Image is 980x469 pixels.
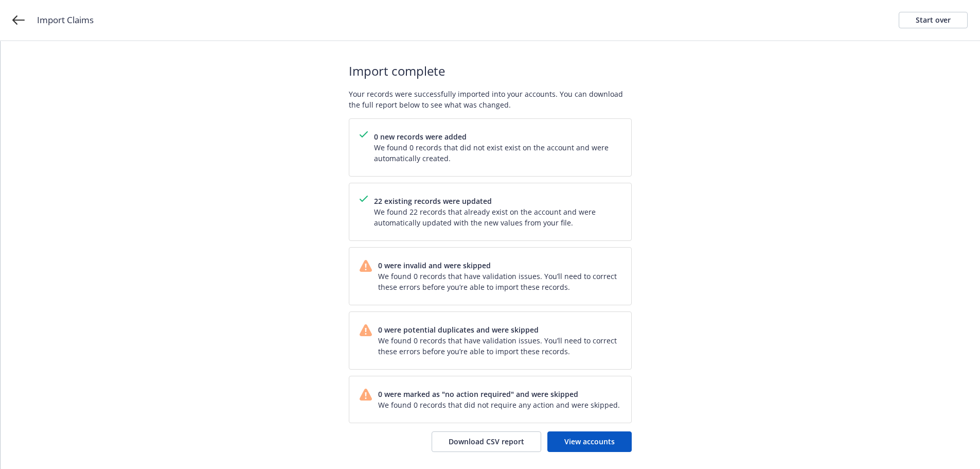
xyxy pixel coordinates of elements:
[547,431,632,452] a: View accounts
[378,335,621,357] span: We found 0 records that have validation issues. You’ll need to correct these errors before you’re...
[564,437,615,446] span: View accounts
[378,399,620,410] span: We found 0 records that did not require any action and were skipped.
[378,324,621,335] span: 0 were potential duplicates and were skipped
[378,389,620,399] span: 0 were marked as "no action required" and were skipped
[378,260,621,271] span: 0 were invalid and were skipped
[449,437,524,446] span: Download CSV report
[374,142,621,164] span: We found 0 records that did not exist exist on the account and were automatically created.
[374,196,621,206] span: 22 existing records were updated
[378,271,621,292] span: We found 0 records that have validation issues. You’ll need to correct these errors before you’re...
[349,62,632,80] span: Import complete
[916,12,951,28] div: Start over
[432,431,541,452] button: Download CSV report
[349,89,632,110] span: Your records were successfully imported into your accounts. You can download the full report belo...
[374,206,621,228] span: We found 22 records that already exist on the account and were automatically updated with the new...
[37,13,94,27] span: Import Claims
[374,131,621,142] span: 0 new records were added
[899,12,968,28] a: Start over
